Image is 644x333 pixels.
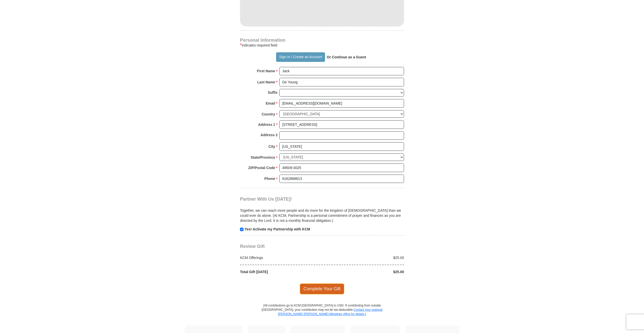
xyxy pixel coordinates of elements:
[251,154,275,161] strong: State/Province
[258,121,275,128] strong: Address 1
[322,269,407,274] div: $25.00
[300,283,344,294] span: Complete Your Gift
[327,55,366,59] strong: Or Continue as a Guest
[261,303,383,325] p: (All contributions go to KCM [GEOGRAPHIC_DATA] in USD. If contributing from outside [GEOGRAPHIC_D...
[269,143,275,150] strong: City
[245,227,310,231] strong: Yes! Activate my Partnership with KCM
[268,89,278,96] strong: Suffix
[248,164,275,171] strong: ZIP/Postal Code
[240,244,265,249] span: Review Gift
[278,308,382,316] a: Contact your regional [PERSON_NAME] [PERSON_NAME] Ministries office for details.
[237,269,322,274] div: Total Gift [DATE]
[262,111,275,118] strong: Country
[257,67,275,75] strong: First Name
[240,42,404,48] div: Indicates required field
[266,100,275,107] strong: Email
[264,175,275,182] strong: Phone
[240,208,404,223] p: Together, we can reach more people and do more for the kingdom of [DEMOGRAPHIC_DATA] than we coul...
[237,255,322,260] div: KCM Offerings
[260,131,278,138] strong: Address 2
[276,52,325,62] button: Sign In / Create an Account
[240,197,292,202] span: Partner With Us [DATE]!
[322,255,407,260] div: $25.00
[240,38,404,42] h4: Personal Information
[257,79,275,86] strong: Last Name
